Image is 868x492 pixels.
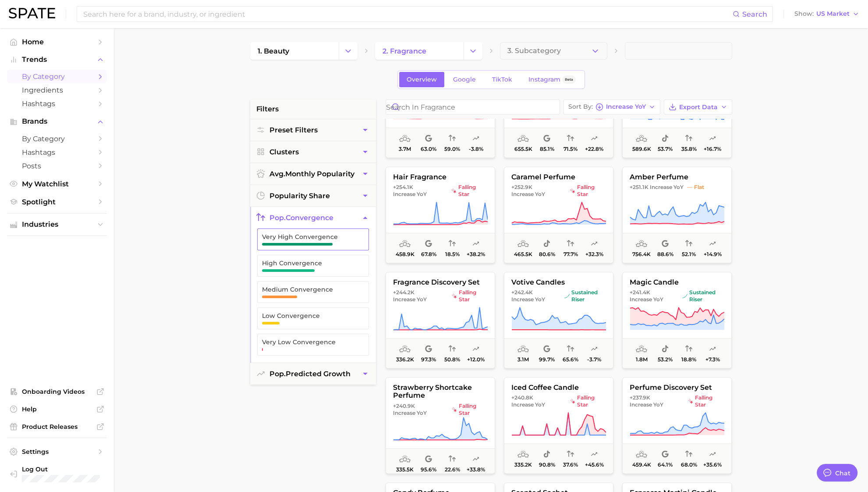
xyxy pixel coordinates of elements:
[7,445,107,458] a: Settings
[709,449,716,460] span: popularity predicted growth: Very Likely
[567,133,574,144] span: popularity convergence: High Convergence
[250,163,376,185] button: avg.monthly popularity
[386,278,495,286] span: fragrance discovery set
[563,462,578,468] span: 37.6%
[563,357,578,363] span: 65.6%
[517,449,529,460] span: average monthly popularity: Low Popularity
[451,293,457,299] img: falling star
[688,399,693,404] img: falling star
[543,133,550,144] span: popularity share: Google
[539,357,555,363] span: 99.7%
[386,167,495,263] button: hair fragrance+254.1k Increase YoYfalling starfalling star458.9k67.8%18.5%+38.2%
[22,135,92,143] span: by Category
[687,185,692,190] img: flat
[250,119,376,141] button: Preset Filters
[623,278,731,286] span: magic candle
[504,384,613,392] span: iced coffee candle
[539,251,555,257] span: 80.6%
[269,126,318,134] span: Preset Filters
[386,173,495,181] span: hair fragrance
[630,289,650,296] span: +241.4k
[386,384,495,400] span: strawberry shortcake perfume
[262,339,350,346] span: Very Low Convergence
[399,239,411,249] span: average monthly popularity: Low Popularity
[636,344,647,354] span: average monthly popularity: Medium Popularity
[703,462,722,468] span: +35.6%
[444,467,460,473] span: 22.6%
[687,184,704,191] span: flat
[632,251,651,257] span: 756.4k
[658,357,673,363] span: 53.2%
[521,72,583,87] a: InstagramBeta
[467,467,485,473] span: +33.8%
[407,76,437,83] span: Overview
[662,344,669,354] span: popularity share: TikTok
[399,72,444,87] a: Overview
[704,146,721,152] span: +16.7%
[685,449,692,460] span: popularity convergence: High Convergence
[630,401,663,408] span: Increase YoY
[425,133,432,144] span: popularity share: Google
[399,146,411,152] span: 3.7m
[682,293,687,299] img: sustained riser
[395,251,414,257] span: 458.9k
[22,180,92,188] span: My Watchlist
[386,272,495,368] button: fragrance discovery set+244.2k Increase YoYfalling starfalling star336.2k97.3%50.8%+12.0%
[681,357,696,363] span: 18.8%
[269,370,351,378] span: predicted growth
[564,293,569,299] img: sustained riser
[514,146,532,152] span: 655.5k
[399,454,411,464] span: average monthly popularity: Low Popularity
[22,198,92,206] span: Spotlight
[568,104,593,109] span: Sort By
[623,173,731,181] span: amber perfume
[7,146,107,159] a: Hashtags
[709,133,716,144] span: popularity predicted growth: Likely
[396,357,414,363] span: 336.2k
[543,449,550,460] span: popularity share: TikTok
[7,35,107,49] a: Home
[7,420,107,433] a: Product Releases
[22,405,92,413] span: Help
[7,70,107,83] a: by Category
[679,103,718,111] span: Export Data
[22,100,92,108] span: Hashtags
[606,104,646,109] span: Increase YoY
[688,394,724,408] span: falling star
[543,239,550,249] span: popularity share: TikTok
[511,191,545,198] span: Increase YoY
[630,184,648,190] span: +251.1k
[570,394,606,408] span: falling star
[464,42,482,60] button: Change Category
[472,133,479,144] span: popularity predicted growth: Very Unlikely
[511,184,532,190] span: +252.9k
[399,344,411,354] span: average monthly popularity: Low Popularity
[511,394,533,401] span: +240.8k
[269,170,354,178] span: monthly popularity
[446,72,483,87] a: Google
[591,449,598,460] span: popularity predicted growth: Likely
[658,146,673,152] span: 53.7%
[421,251,436,257] span: 67.8%
[585,251,603,257] span: +32.3%
[511,296,545,303] span: Increase YoY
[250,42,339,60] a: 1. beauty
[662,239,669,249] span: popularity share: Google
[472,239,479,249] span: popularity predicted growth: Likely
[444,146,460,152] span: 59.0%
[507,47,561,55] span: 3. Subcategory
[543,344,550,354] span: popularity share: Google
[567,344,574,354] span: popularity convergence: High Convergence
[492,76,512,83] span: TikTok
[657,251,673,257] span: 88.6%
[7,53,107,66] button: Trends
[393,410,427,417] span: Increase YoY
[339,42,358,60] button: Change Category
[662,133,669,144] span: popularity share: TikTok
[468,146,483,152] span: -3.8%
[622,272,732,368] button: magic candle+241.4k Increase YoYsustained risersustained riser1.8m53.2%18.8%+7.3%
[467,251,485,257] span: +38.2%
[269,148,299,156] span: Clusters
[632,146,651,152] span: 589.6k
[386,377,495,474] button: strawberry shortcake perfume+240.9k Increase YoYfalling starfalling star335.5k95.6%22.6%+33.8%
